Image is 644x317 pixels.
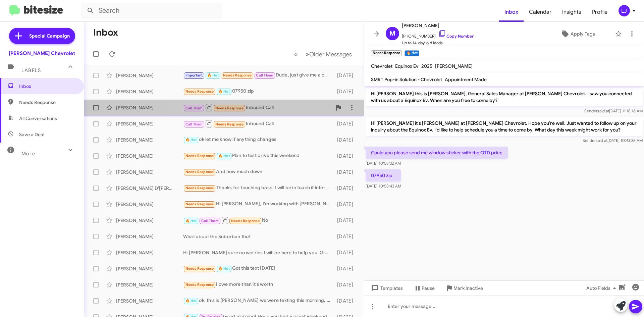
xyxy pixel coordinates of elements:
[334,88,359,95] div: [DATE]
[370,282,403,294] span: Templates
[231,219,260,223] span: Needs Response
[290,47,356,61] nav: Page navigation example
[185,89,214,94] span: Needs Response
[218,154,230,158] span: 🔥 Hot
[389,28,395,39] span: M
[183,297,334,305] div: ok, this is [PERSON_NAME] we were texting this morning, just shoot me a text on the other number ...
[596,138,607,143] span: said at
[583,138,643,143] span: Sender [DATE] 10:43:38 AM
[183,233,334,240] div: What about the Suburban tho?
[29,33,70,39] span: Special Campaign
[185,73,203,77] span: Important
[116,201,183,208] div: [PERSON_NAME]
[201,219,219,223] span: Call Them
[19,83,76,90] span: Inbox
[116,265,183,272] div: [PERSON_NAME]
[334,265,359,272] div: [DATE]
[19,99,76,106] span: Needs Response
[524,2,557,22] a: Calendar
[309,51,352,58] span: Older Messages
[21,67,41,73] span: Labels
[402,40,474,46] span: Up to 14-day-old leads
[185,299,197,303] span: 🔥 Hot
[371,63,392,69] span: Chevrolet
[185,106,203,110] span: Call Them
[366,161,401,166] span: [DATE] 10:58:32 AM
[185,202,214,206] span: Needs Response
[435,63,473,69] span: [PERSON_NAME]
[334,153,359,159] div: [DATE]
[587,2,613,22] a: Profile
[185,154,214,158] span: Needs Response
[402,30,474,40] span: [PHONE_NUMBER]
[183,168,334,176] div: And how much down
[183,249,334,256] div: Hi [PERSON_NAME] sure no worries I will be here to help you. Give me call at [PHONE_NUMBER] or my...
[116,104,183,111] div: [PERSON_NAME]
[215,122,244,126] span: Needs Response
[334,201,359,208] div: [DATE]
[597,108,609,113] span: said at
[366,88,643,106] p: Hi [PERSON_NAME] this is [PERSON_NAME], General Sales Manager at [PERSON_NAME] Chevrolet. I saw y...
[306,50,309,58] span: »
[9,28,75,44] a: Special Campaign
[183,265,334,272] div: Got this text [DATE]
[371,50,402,56] small: Needs Response
[290,47,302,61] button: Previous
[116,281,183,288] div: [PERSON_NAME]
[218,266,230,271] span: 🔥 Hot
[581,282,624,294] button: Auto Fields
[116,88,183,95] div: [PERSON_NAME]
[81,3,222,19] input: Search
[218,89,230,94] span: 🔥 Hot
[116,72,183,79] div: [PERSON_NAME]
[405,50,419,56] small: 🔥 Hot
[116,169,183,175] div: [PERSON_NAME]
[366,117,643,136] p: Hi [PERSON_NAME] it's [PERSON_NAME] at [PERSON_NAME] Chevrolet. Hope you're well. Just wanted to ...
[183,136,334,144] div: ok let me know if anything changes
[302,47,356,61] button: Next
[586,282,619,294] span: Auto Fields
[116,137,183,143] div: [PERSON_NAME]
[183,119,334,128] div: Inbound Call
[366,183,401,189] span: [DATE] 10:58:43 AM
[557,2,587,22] a: Insights
[453,282,483,294] span: Mark Inactive
[619,5,630,16] div: LJ
[395,63,419,69] span: Equinox Ev
[402,21,474,30] span: [PERSON_NAME]
[371,76,442,83] span: SMRT Pop-in Solution - Chevrolet
[183,200,334,208] div: Hi [PERSON_NAME], I'm working with [PERSON_NAME].Thank you though.
[334,169,359,175] div: [DATE]
[93,27,118,38] h1: Inbox
[334,233,359,240] div: [DATE]
[422,282,435,294] span: Pause
[183,152,334,160] div: Plan to test drive this weekend
[408,282,440,294] button: Pause
[183,88,334,95] div: 07950 zip
[185,282,214,287] span: Needs Response
[256,73,273,77] span: Call Them
[543,28,612,40] button: Apply Tags
[499,2,524,22] span: Inbox
[183,281,334,288] div: I owe more than it's worth
[334,298,359,304] div: [DATE]
[421,63,432,69] span: 2025
[334,185,359,192] div: [DATE]
[215,106,244,110] span: Needs Response
[440,282,488,294] button: Mark Inactive
[185,122,203,126] span: Call Them
[334,249,359,256] div: [DATE]
[185,138,197,142] span: 🔥 Hot
[116,233,183,240] div: [PERSON_NAME]
[571,28,595,40] span: Apply Tags
[185,186,214,190] span: Needs Response
[116,153,183,159] div: [PERSON_NAME]
[116,217,183,224] div: [PERSON_NAME]
[445,76,487,83] span: Appointment Made
[334,281,359,288] div: [DATE]
[19,115,57,122] span: All Conversations
[183,71,334,79] div: Dude, just give me a call. I have 15mins b4 this conference call at 11:30am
